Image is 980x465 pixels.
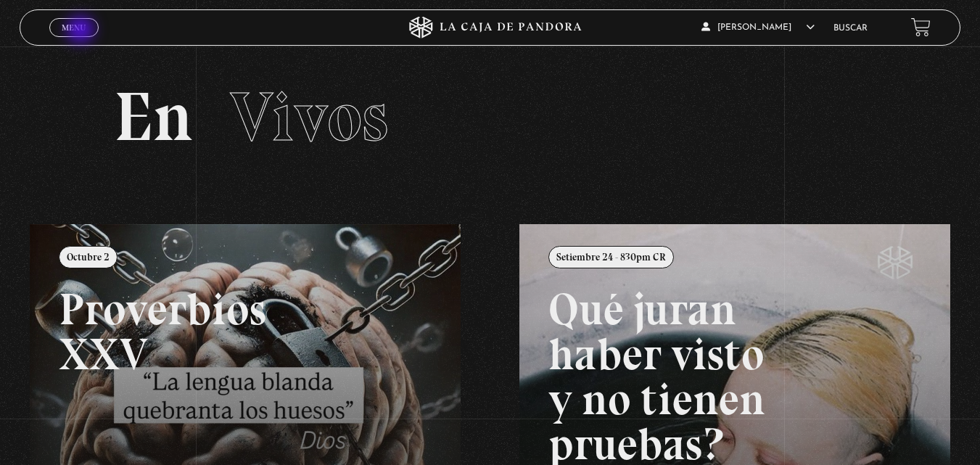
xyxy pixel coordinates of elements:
h2: En [114,83,867,152]
a: Buscar [833,24,868,33]
a: View your shopping cart [911,17,931,37]
span: Cerrar [57,36,91,46]
span: Menu [62,23,86,32]
span: Vivos [230,75,388,158]
span: [PERSON_NAME] [701,23,815,32]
